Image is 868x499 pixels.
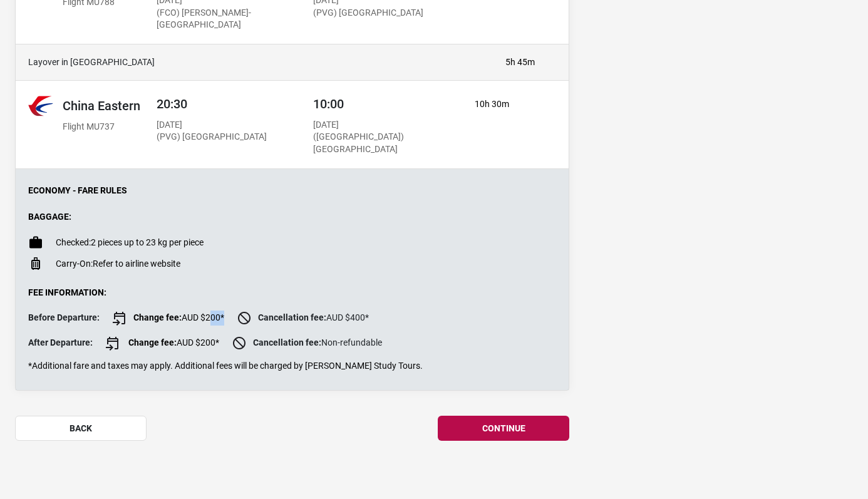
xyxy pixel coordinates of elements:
[505,57,535,68] p: 5h 45m
[28,337,93,347] strong: After Departure:
[313,96,344,111] span: 10:00
[313,119,451,131] p: [DATE]
[438,416,569,441] button: continue
[56,259,93,269] span: Carry-On:
[63,98,140,113] h2: China Eastern
[28,361,556,371] p: *Additional fare and taxes may apply. Additional fees will be charged by [PERSON_NAME] Study Tours.
[28,212,71,222] strong: Baggage:
[232,336,382,351] span: Non-refundable
[313,131,451,155] p: ([GEOGRAPHIC_DATA]) [GEOGRAPHIC_DATA]
[15,416,147,441] button: back
[105,336,219,351] span: AUD $200*
[157,119,267,131] p: [DATE]
[313,7,423,19] p: (PVG) [GEOGRAPHIC_DATA]
[128,337,177,347] strong: Change fee:
[157,7,294,31] p: (FCO) [PERSON_NAME]-[GEOGRAPHIC_DATA]
[28,312,100,322] strong: Before Departure:
[475,98,535,111] p: 10h 30m
[28,287,106,297] strong: Fee Information:
[28,93,53,118] img: China Eastern
[56,237,204,248] p: 2 pieces up to 23 kg per piece
[253,337,321,347] strong: Cancellation fee:
[56,259,180,269] p: Refer to airline website
[63,121,140,133] p: Flight MU737
[28,185,556,196] p: Economy - Fare Rules
[258,312,326,322] strong: Cancellation fee:
[237,311,369,326] span: AUD $400*
[56,237,91,247] span: Checked:
[112,311,224,326] span: AUD $200*
[28,57,493,68] h4: Layover in [GEOGRAPHIC_DATA]
[133,312,182,322] strong: Change fee:
[157,131,267,143] p: (PVG) [GEOGRAPHIC_DATA]
[157,96,187,111] span: 20:30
